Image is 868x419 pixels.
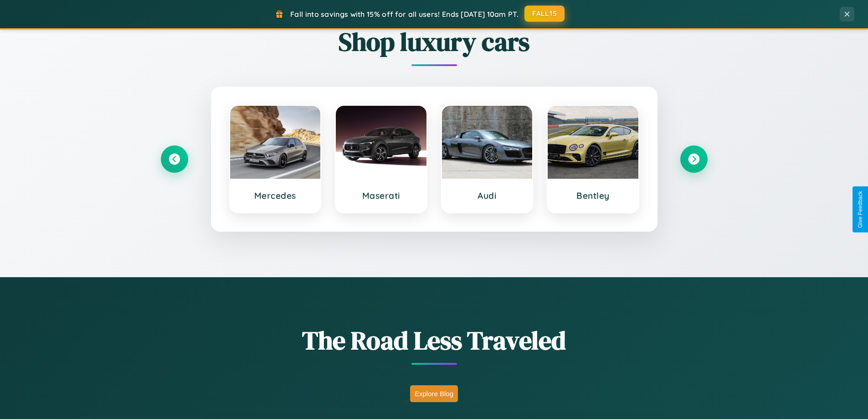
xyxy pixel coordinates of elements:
h2: Shop luxury cars [161,24,708,59]
button: FALL15 [524,5,565,22]
h1: The Road Less Traveled [161,323,708,358]
h3: Mercedes [239,190,312,201]
span: Fall into savings with 15% off for all users! Ends [DATE] 10am PT. [290,10,519,19]
h3: Bentley [557,190,629,201]
h3: Maserati [345,190,417,201]
h3: Audi [451,190,524,201]
div: Give Feedback [857,191,863,228]
button: Explore Blog [410,385,458,402]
